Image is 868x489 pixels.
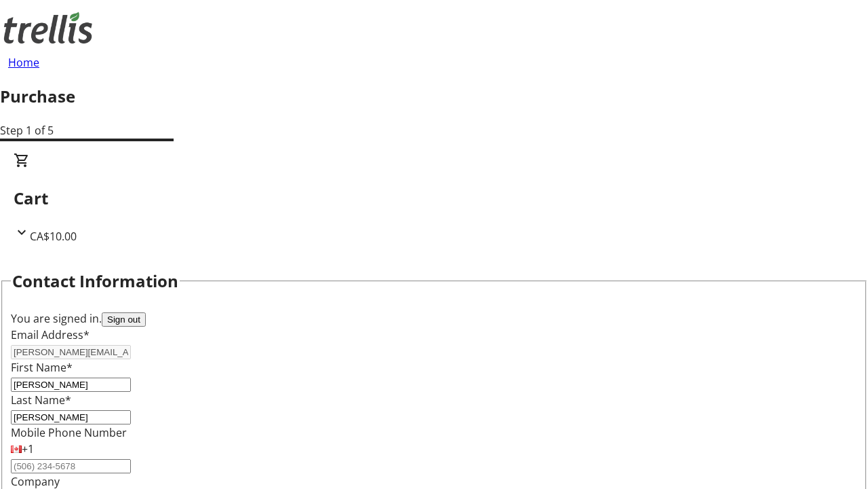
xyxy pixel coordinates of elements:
label: Mobile Phone Number [11,425,127,440]
h2: Contact Information [12,269,178,293]
input: (506) 234-5678 [11,459,131,473]
label: Email Address* [11,327,90,342]
div: You are signed in. [11,310,857,327]
span: CA$10.00 [30,229,77,244]
label: First Name* [11,360,73,375]
label: Last Name* [11,393,71,407]
div: CartCA$10.00 [14,152,854,244]
label: Company [11,474,60,489]
button: Sign out [102,312,146,327]
h2: Cart [14,186,854,211]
